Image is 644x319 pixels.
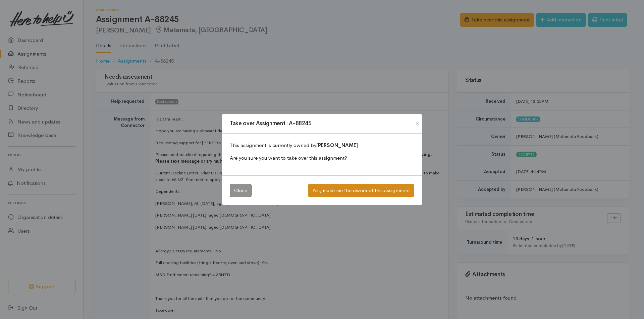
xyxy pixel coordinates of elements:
[316,142,358,148] b: [PERSON_NAME]
[412,119,423,128] button: Close
[230,184,252,197] button: Close
[230,119,312,128] h1: Take over Assignment : A-88245
[308,184,414,197] button: Yes, make me the owner of this assignment
[230,142,414,149] p: This assignment is currently owned by
[230,154,414,162] p: Are you sure you want to take over this assignment?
